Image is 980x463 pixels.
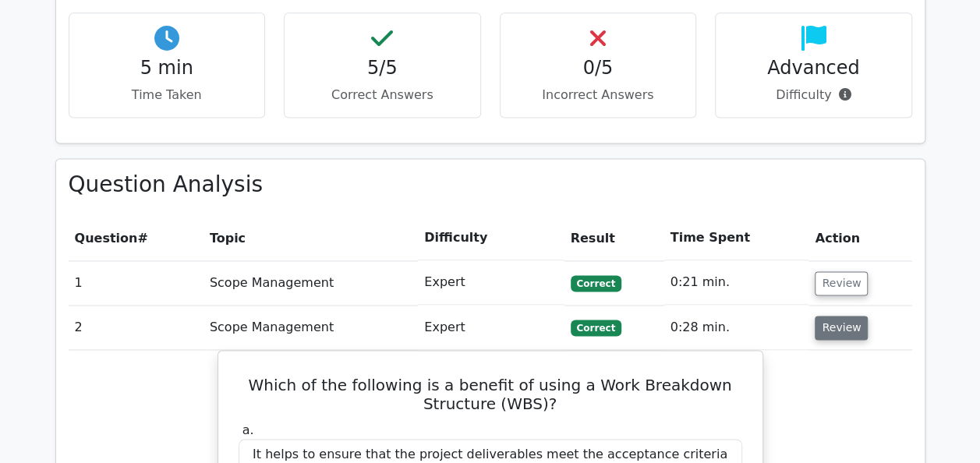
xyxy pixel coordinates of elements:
p: Time Taken [82,86,253,104]
td: Expert [418,260,564,305]
td: Scope Management [203,260,418,305]
span: Correct [571,320,621,335]
th: # [69,216,203,260]
p: Incorrect Answers [513,86,684,104]
button: Review [815,316,868,340]
th: Action [808,216,911,260]
p: Difficulty [728,86,899,104]
td: Scope Management [203,306,418,350]
td: 2 [69,306,203,350]
h4: 5/5 [297,57,468,80]
h4: 0/5 [513,57,684,80]
td: 1 [69,260,203,305]
h5: Which of the following is a benefit of using a Work Breakdown Structure (WBS)? [237,376,744,413]
h4: Advanced [728,57,899,80]
p: Correct Answers [297,86,468,104]
th: Result [564,216,664,260]
th: Time Spent [664,216,809,260]
td: Expert [418,306,564,350]
h3: Question Analysis [69,171,912,198]
span: a. [242,422,254,437]
button: Review [815,271,868,295]
span: Question [75,231,138,246]
th: Topic [203,216,418,260]
span: Correct [571,275,621,291]
h4: 5 min [82,57,253,80]
td: 0:28 min. [664,306,809,350]
th: Difficulty [418,216,564,260]
td: 0:21 min. [664,260,809,305]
